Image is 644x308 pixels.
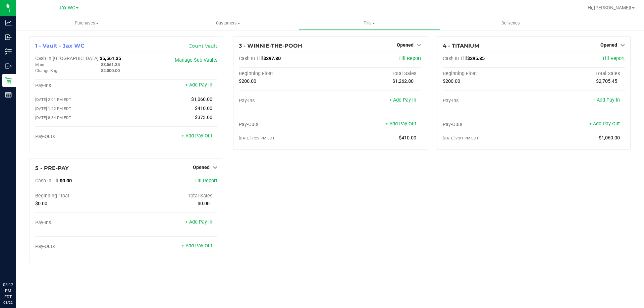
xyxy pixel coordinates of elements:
[35,68,58,73] span: Change Bag:
[599,135,620,141] span: $1,060.00
[467,56,485,61] span: $295.85
[35,220,126,226] div: Pay-Ins
[35,244,126,250] div: Pay-Outs
[185,82,212,88] a: + Add Pay-In
[5,48,12,55] inline-svg: Inventory
[195,178,217,184] a: Till Report
[5,63,12,69] inline-svg: Outbound
[399,135,416,141] span: $410.00
[5,77,12,84] inline-svg: Retail
[101,62,120,67] span: $3,561.35
[443,78,460,84] span: $200.00
[101,68,120,73] span: $2,000.00
[185,219,212,225] a: + Add Pay-In
[3,300,13,305] p: 08/22
[239,71,330,77] div: Beginning Float
[126,193,218,199] div: Total Sales
[35,106,71,111] span: [DATE] 1:22 PM EDT
[157,16,299,30] a: Customers
[398,56,421,61] a: Till Report
[443,71,534,77] div: Beginning Float
[35,115,71,120] span: [DATE] 8:34 PM EDT
[443,98,534,104] div: Pay-Ins
[181,133,212,139] a: + Add Pay-Out
[35,97,71,102] span: [DATE] 2:01 PM EDT
[5,19,12,26] inline-svg: Analytics
[35,83,126,89] div: Pay-Ins
[181,243,212,249] a: + Add Pay-Out
[588,5,631,10] span: Hi, [PERSON_NAME]!
[385,121,416,127] a: + Add Pay-Out
[239,56,263,61] span: Cash In Till
[100,56,121,61] span: $5,561.35
[239,98,330,104] div: Pay-Ins
[440,16,581,30] a: Deliveries
[35,62,45,67] span: Main:
[443,136,479,140] span: [DATE] 2:01 PM EDT
[593,97,620,103] a: + Add Pay-In
[191,97,212,102] span: $1,060.00
[195,106,212,111] span: $410.00
[443,43,479,49] span: 4 - TITANIUM
[35,201,47,206] span: $0.00
[600,42,617,48] span: Opened
[589,121,620,127] a: + Add Pay-Out
[239,78,256,84] span: $200.00
[534,71,625,77] div: Total Sales
[299,20,439,26] span: Tills
[3,282,13,300] p: 03:12 PM EDT
[35,193,126,199] div: Beginning Float
[5,34,12,41] inline-svg: Inbound
[239,122,330,128] div: Pay-Outs
[35,165,69,171] span: 5 - PRE-PAY
[175,57,217,63] a: Manage Sub-Vaults
[596,78,617,84] span: $2,705.45
[602,56,625,61] a: Till Report
[35,134,126,140] div: Pay-Outs
[492,20,529,26] span: Deliveries
[60,178,72,184] span: $0.00
[239,136,275,140] span: [DATE] 1:22 PM EDT
[59,5,75,11] span: Jax WC
[443,56,467,61] span: Cash In Till
[193,165,210,170] span: Opened
[35,43,85,49] span: 1 - Vault - Jax WC
[330,71,421,77] div: Total Sales
[158,20,298,26] span: Customers
[7,254,27,274] iframe: Resource center
[198,201,210,206] span: $0.00
[189,43,217,49] a: Count Vault
[443,122,534,128] div: Pay-Outs
[16,16,157,30] a: Purchases
[392,78,414,84] span: $1,262.80
[195,115,212,120] span: $373.00
[263,56,281,61] span: $297.80
[299,16,440,30] a: Tills
[389,97,416,103] a: + Add Pay-In
[239,43,302,49] span: 3 - WINNIE-THE-POOH
[35,56,100,61] span: Cash In [GEOGRAPHIC_DATA]:
[35,178,60,184] span: Cash In Till
[5,91,12,98] inline-svg: Reports
[397,42,414,48] span: Opened
[16,20,157,26] span: Purchases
